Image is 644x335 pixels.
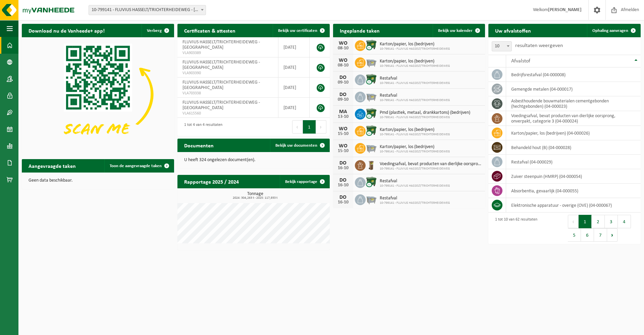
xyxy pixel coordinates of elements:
a: Ophaling aanvragen [587,24,640,37]
div: 1 tot 10 van 62 resultaten [492,214,537,242]
span: 10-799141 - FLUVIUS HASSELT/TRICHTERHEIDEWEG [380,64,450,68]
div: 08-10 [336,63,350,68]
span: Restafval [380,76,450,81]
span: Toon de aangevraagde taken [110,164,162,168]
a: Bekijk rapportage [280,175,329,188]
div: DO [336,178,350,183]
span: Voedingsafval, bevat producten van dierlijke oorsprong, onverpakt, categorie 3 [380,161,482,167]
div: 08-10 [336,46,350,51]
span: Pmd (plastiek, metaal, drankkartons) (bedrijven) [380,110,470,115]
span: FLUVIUS HASSELT/TRICHTERHEIDEWEG - [GEOGRAPHIC_DATA] [182,40,260,50]
button: 7 [594,228,607,242]
strong: [PERSON_NAME] [548,7,582,12]
a: Bekijk uw kalender [433,24,484,37]
span: Bekijk uw certificaten [278,29,317,33]
span: VLA903390 [182,70,273,76]
td: [DATE] [278,57,310,78]
td: voedingsafval, bevat producten van dierlijke oorsprong, onverpakt, categorie 3 (04-000024) [506,111,641,126]
div: WO [336,143,350,149]
span: 10-799141 - FLUVIUS HASSELT/TRICHTERHEIDEWEG [380,115,470,119]
span: 10-799141 - FLUVIUS HASSELT/TRICHTERHEIDEWEG [380,81,450,85]
button: 1 [303,120,316,134]
a: Bekijk uw documenten [270,139,329,152]
div: 09-10 [336,80,350,85]
label: resultaten weergeven [515,43,563,48]
span: Bekijk uw documenten [275,143,317,148]
span: Verberg [147,29,162,33]
button: Previous [292,120,303,134]
div: DO [336,92,350,97]
td: restafval (04-000029) [506,155,641,169]
div: DO [336,195,350,200]
p: Geen data beschikbaar. [29,178,167,183]
h2: Uw afvalstoffen [488,24,538,37]
img: WB-2500-GAL-GY-04 [366,91,377,102]
span: 10-799141 - FLUVIUS HASSELT/TRICHTERHEIDEWEG [380,167,482,171]
button: 1 [579,215,592,228]
h2: Certificaten & attesten [177,24,242,37]
span: 10-799141 - FLUVIUS HASSELT/TRICHTERHEIDEWEG [380,150,450,154]
button: 2 [592,215,605,228]
span: Karton/papier, los (bedrijven) [380,59,450,64]
button: 5 [568,228,581,242]
img: WB-0140-HPE-BN-01 [366,159,377,171]
span: 10-799141 - FLUVIUS HASSELT/TRICHTERHEIDEWEG - HASSELT [89,5,206,15]
span: 10-799141 - FLUVIUS HASSELT/TRICHTERHEIDEWEG [380,201,450,205]
span: VLA903389 [182,50,273,56]
button: 3 [605,215,618,228]
h2: Aangevraagde taken [22,159,83,172]
div: 16-10 [336,200,350,205]
td: [DATE] [278,78,310,98]
button: Previous [568,215,579,228]
span: 10-799141 - FLUVIUS HASSELT/TRICHTERHEIDEWEG [380,133,450,137]
span: Restafval [380,179,450,184]
span: Karton/papier, los (bedrijven) [380,127,450,133]
span: 2024: 304,263 t - 2025: 117,933 t [181,196,330,200]
td: behandeld hout (B) (04-000028) [506,140,641,155]
button: Verberg [142,24,173,37]
span: FLUVIUS HASSELT/TRICHTERHEIDEWEG - [GEOGRAPHIC_DATA] [182,60,260,70]
span: VLA703338 [182,91,273,96]
div: WO [336,126,350,132]
div: 1 tot 4 van 4 resultaten [181,119,222,134]
button: Next [316,120,326,134]
div: WO [336,41,350,46]
a: Toon de aangevraagde taken [104,159,173,173]
span: FLUVIUS HASSELT/TRICHTERHEIDEWEG - [GEOGRAPHIC_DATA] [182,80,260,90]
td: elektronische apparatuur - overige (OVE) (04-000067) [506,198,641,212]
div: 16-10 [336,183,350,188]
h2: Ingeplande taken [333,24,386,37]
span: Restafval [380,196,450,201]
img: WB-1100-CU [366,108,377,119]
a: Bekijk uw certificaten [273,24,329,37]
h2: Documenten [177,139,220,152]
span: FLUVIUS HASSELT/TRICHTERHEIDEWEG - [GEOGRAPHIC_DATA] [182,100,260,110]
span: Afvalstof [511,58,530,64]
span: 10 [492,42,512,51]
div: 16-10 [336,166,350,171]
button: 4 [618,215,631,228]
td: bedrijfsrestafval (04-000008) [506,67,641,82]
div: 09-10 [336,97,350,102]
span: 10-799141 - FLUVIUS HASSELT/TRICHTERHEIDEWEG [380,47,450,51]
span: Ophaling aanvragen [592,29,628,33]
span: Bekijk uw kalender [438,29,473,33]
div: 13-10 [336,114,350,119]
img: WB-2500-GAL-GY-04 [366,142,377,153]
td: [DATE] [278,98,310,118]
img: WB-2500-GAL-GY-04 [366,193,377,205]
td: karton/papier, los (bedrijven) (04-000026) [506,126,641,140]
div: 15-10 [336,132,350,136]
img: WB-1100-CU [366,39,377,51]
span: 10-799141 - FLUVIUS HASSELT/TRICHTERHEIDEWEG [380,184,450,188]
td: absorbentia, gevaarlijk (04-000055) [506,184,641,198]
div: 15-10 [336,149,350,153]
div: DO [336,160,350,166]
span: Karton/papier, los (bedrijven) [380,144,450,150]
span: 10 [492,41,512,51]
span: 10-799141 - FLUVIUS HASSELT/TRICHTERHEIDEWEG [380,98,450,102]
img: WB-1100-CU [366,74,377,85]
td: zuiver steenpuin (HMRP) (04-000054) [506,169,641,184]
td: gemengde metalen (04-000017) [506,82,641,96]
h3: Tonnage [181,192,330,200]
